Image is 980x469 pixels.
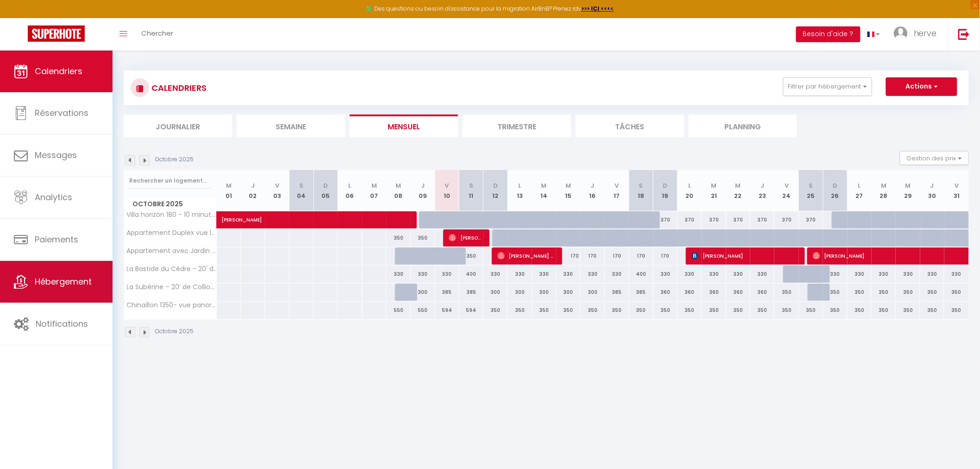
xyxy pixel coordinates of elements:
th: 12 [484,170,508,211]
th: 06 [338,170,362,211]
div: 350 [580,302,604,319]
span: Notifications [36,318,88,330]
span: [PERSON_NAME] [221,206,392,224]
div: 350 [750,302,774,319]
abbr: M [226,181,232,190]
div: 330 [896,266,920,283]
span: Messages [35,149,77,161]
div: 330 [386,266,410,283]
div: 400 [459,266,483,283]
div: 170 [629,247,653,265]
div: 350 [848,302,872,319]
div: 385 [605,284,629,301]
th: 02 [241,170,265,211]
div: 350 [848,284,872,301]
th: 07 [362,170,386,211]
div: 360 [726,284,750,301]
div: 350 [944,284,969,301]
div: 360 [653,284,678,301]
div: 300 [532,284,556,301]
span: Octobre 2025 [124,197,216,211]
p: Octobre 2025 [155,327,194,336]
li: Semaine [237,114,345,137]
span: Chercher [141,28,173,38]
abbr: L [858,181,861,190]
th: 10 [435,170,459,211]
abbr: D [833,181,837,190]
div: 360 [750,284,774,301]
div: 350 [484,302,508,319]
div: 350 [944,302,969,319]
div: 370 [678,211,702,228]
abbr: D [493,181,498,190]
div: 330 [580,266,604,283]
div: 330 [605,266,629,283]
div: 350 [386,229,410,247]
div: 550 [411,302,435,319]
div: 370 [799,211,823,228]
a: [PERSON_NAME] [217,211,241,229]
abbr: D [663,181,668,190]
abbr: V [615,181,619,190]
li: Trimestre [463,114,571,137]
div: 594 [435,302,459,319]
div: 350 [702,302,726,319]
div: 330 [750,266,774,283]
abbr: J [251,181,255,190]
div: 330 [702,266,726,283]
th: 11 [459,170,483,211]
div: 360 [678,284,702,301]
div: 350 [508,302,532,319]
span: Chinaillon 1350- vue panoramique - 10' des pistes [126,302,218,309]
th: 19 [653,170,678,211]
div: 330 [411,266,435,283]
div: 330 [653,266,678,283]
span: Analytics [35,191,72,203]
a: ... herve [887,18,949,51]
span: Appartement Duplex vue lac et montagne à [GEOGRAPHIC_DATA] [126,229,218,236]
th: 29 [896,170,920,211]
span: Hébergement [35,276,92,287]
div: 370 [702,211,726,228]
div: 300 [411,284,435,301]
th: 01 [217,170,241,211]
th: 28 [872,170,896,211]
div: 330 [508,266,532,283]
button: Gestion des prix [900,151,969,165]
abbr: M [396,181,401,190]
abbr: V [275,181,279,190]
th: 20 [678,170,702,211]
div: 350 [872,284,896,301]
abbr: M [711,181,717,190]
div: 330 [944,266,969,283]
abbr: V [445,181,449,190]
span: herve [914,27,937,39]
div: 350 [605,302,629,319]
abbr: D [323,181,328,190]
li: Mensuel [350,114,458,137]
div: 350 [459,247,483,265]
strong: >>> ICI <<<< [582,5,614,13]
div: 350 [799,302,823,319]
th: 31 [944,170,969,211]
th: 25 [799,170,823,211]
div: 400 [629,266,653,283]
span: La Bastide du Cèdre - 20' de Collioure [126,266,218,273]
abbr: M [371,181,377,190]
div: 350 [920,284,944,301]
abbr: S [809,181,813,190]
abbr: M [541,181,547,190]
div: 170 [580,247,604,265]
th: 14 [532,170,556,211]
th: 23 [750,170,774,211]
abbr: J [760,181,764,190]
div: 330 [872,266,896,283]
div: 350 [920,302,944,319]
abbr: L [349,181,352,190]
th: 15 [556,170,580,211]
div: 350 [532,302,556,319]
div: 350 [556,302,580,319]
div: 330 [823,266,847,283]
li: Journalier [124,114,232,137]
li: Tâches [576,114,684,137]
